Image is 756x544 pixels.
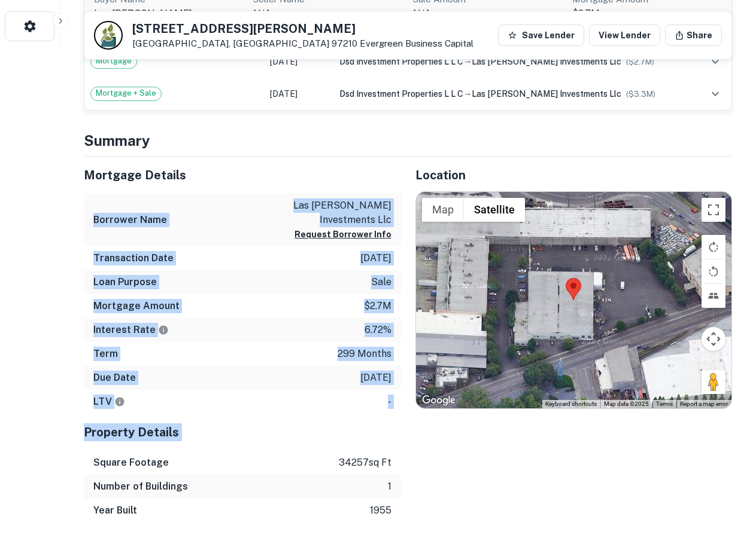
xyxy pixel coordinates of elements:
h6: Year Built [93,503,137,518]
div: → [339,55,690,68]
p: [DATE] [360,251,391,265]
button: Save Lender [498,25,584,46]
a: Report a map error [680,401,728,407]
button: Share [665,25,722,46]
button: Show street map [422,198,464,222]
span: ($ 2.7M ) [626,57,654,66]
h6: Interest Rate [93,323,169,337]
p: n/a [253,7,403,21]
span: Mortgage + Sale [91,87,161,99]
td: [DATE] [264,45,333,78]
button: expand row [705,84,725,104]
div: → [339,87,690,100]
h4: Summary [84,130,732,151]
h5: Property Details [84,423,401,441]
h6: Mortgage Amount [93,299,180,313]
p: [GEOGRAPHIC_DATA], [GEOGRAPHIC_DATA] 97210 [132,38,473,49]
h5: Location [415,166,733,184]
h6: Loan Purpose [93,275,157,289]
p: 6.72% [365,323,391,337]
button: Drag Pegman onto the map to open Street View [702,370,725,394]
p: las [PERSON_NAME] investments llc [284,198,391,227]
a: Open this area in Google Maps (opens a new window) [419,393,459,408]
button: Map camera controls [702,327,725,351]
h6: Square Footage [93,456,169,470]
p: N/A [413,7,563,21]
p: $2.7m [364,299,391,313]
span: Mortgage [91,55,136,67]
p: sale [371,275,391,289]
img: Google [419,393,459,408]
button: Tilt map [702,284,725,308]
button: Rotate map counterclockwise [702,259,725,283]
p: 299 months [338,347,391,361]
h6: Term [93,347,118,361]
h6: Borrower Name [93,213,167,227]
a: Evergreen Business Capital [360,38,473,48]
span: las [PERSON_NAME] investments llc [472,89,621,99]
p: las [PERSON_NAME] investments llc [94,7,244,35]
span: las [PERSON_NAME] investments llc [472,57,621,66]
a: Terms (opens in new tab) [656,401,673,407]
svg: LTVs displayed on the website are for informational purposes only and may be reported incorrectly... [114,396,125,407]
td: [DATE] [264,78,333,110]
h6: Transaction Date [93,251,174,265]
button: Keyboard shortcuts [545,400,597,408]
button: Request Borrower Info [294,227,391,242]
button: Rotate map clockwise [702,235,725,259]
span: ($ 3.3M ) [626,90,655,99]
iframe: Chat Widget [696,448,756,506]
button: Show satellite imagery [464,198,525,222]
p: - [388,395,391,409]
a: View Lender [589,25,660,46]
p: 1955 [370,503,391,518]
h6: Number of Buildings [93,479,188,494]
p: [DATE] [360,371,391,385]
svg: The interest rates displayed on the website are for informational purposes only and may be report... [158,325,169,335]
button: expand row [705,51,725,72]
span: dsd investment properties l l c [339,57,463,66]
span: Map data ©2025 [604,401,649,407]
h5: [STREET_ADDRESS][PERSON_NAME] [132,23,473,35]
h6: LTV [93,395,125,409]
h5: Mortgage Details [84,166,401,184]
h6: Due Date [93,371,136,385]
p: 34257 sq ft [339,456,391,470]
p: 1 [388,479,391,494]
span: dsd investment properties l l c [339,89,463,99]
p: $2.7M [572,7,722,21]
button: Toggle fullscreen view [702,198,725,222]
